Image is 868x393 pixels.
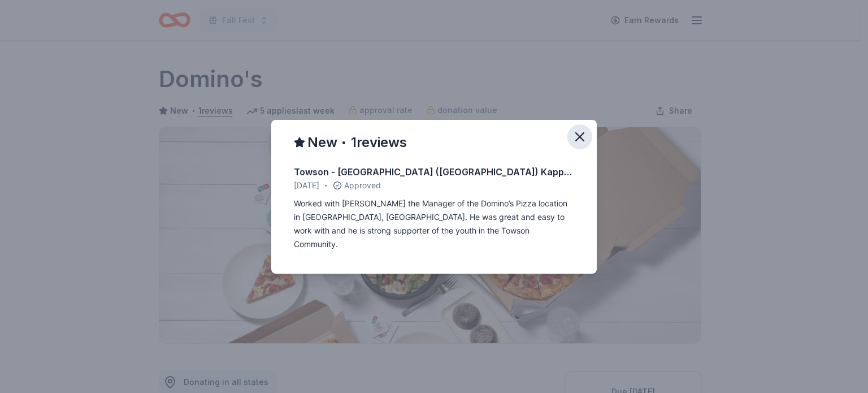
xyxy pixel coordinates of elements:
span: • [341,136,347,148]
span: New [307,133,337,152]
span: 1 reviews [351,133,407,152]
span: • [324,181,327,190]
div: Towson - [GEOGRAPHIC_DATA] ([GEOGRAPHIC_DATA]) Kappa Charitable Foundation [294,165,574,179]
div: Approved [294,179,574,192]
span: [DATE] [294,179,319,192]
div: Worked with [PERSON_NAME] the Manager of the Domino’s Pizza location in [GEOGRAPHIC_DATA], [GEOGR... [294,197,574,251]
